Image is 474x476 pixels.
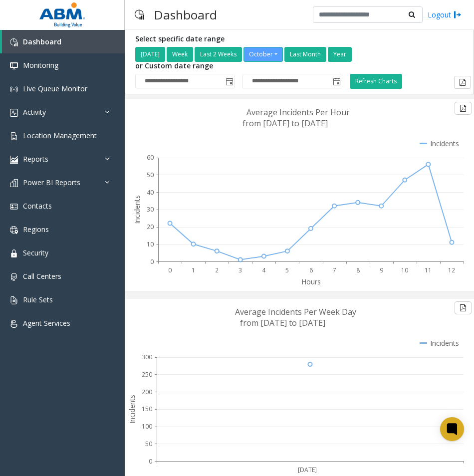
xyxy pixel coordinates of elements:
[235,306,356,317] text: Average Incidents Per Week Day
[142,405,152,413] text: 150
[127,395,137,424] text: Incidents
[147,188,154,196] text: 40
[23,295,53,304] span: Rule Sets
[168,266,172,274] text: 0
[215,266,219,274] text: 2
[145,440,152,448] text: 50
[23,107,46,117] span: Activity
[284,47,326,62] button: Last Month
[10,85,18,93] img: 'icon'
[147,153,154,162] text: 60
[10,132,18,140] img: 'icon'
[301,277,321,286] text: Hours
[135,35,353,43] h5: Select specific date range
[132,195,142,224] text: Incidents
[147,205,154,214] text: 30
[333,266,336,274] text: 7
[331,74,342,88] span: Toggle popup
[454,9,462,20] img: logout
[142,370,152,379] text: 250
[23,154,48,164] span: Reports
[246,107,350,118] text: Average Incidents Per Hour
[10,156,18,164] img: 'icon'
[350,74,402,89] button: Refresh Charts
[10,320,18,328] img: 'icon'
[10,203,18,211] img: 'icon'
[328,47,352,62] button: Year
[10,273,18,281] img: 'icon'
[356,266,360,274] text: 8
[147,223,154,231] text: 20
[238,266,242,274] text: 3
[309,266,313,274] text: 6
[135,2,144,27] img: pageIcon
[23,201,52,211] span: Contacts
[135,62,342,70] h5: or Custom date range
[428,9,462,20] a: Logout
[10,296,18,304] img: 'icon'
[167,47,193,62] button: Week
[401,266,408,274] text: 10
[10,179,18,187] img: 'icon'
[454,76,471,89] button: Export to pdf
[240,317,325,328] text: from [DATE] to [DATE]
[10,109,18,117] img: 'icon'
[23,248,48,257] span: Security
[23,84,87,93] span: Live Queue Monitor
[23,178,80,187] span: Power BI Reports
[243,47,283,62] button: October
[149,2,222,27] h3: Dashboard
[23,318,70,328] span: Agent Services
[195,47,242,62] button: Last 2 Weeks
[150,257,154,265] text: 0
[23,131,97,140] span: Location Management
[262,266,266,274] text: 4
[23,37,61,46] span: Dashboard
[10,38,18,46] img: 'icon'
[147,240,154,248] text: 10
[142,387,152,396] text: 200
[10,62,18,70] img: 'icon'
[147,171,154,179] text: 50
[142,422,152,431] text: 100
[2,30,125,53] a: Dashboard
[23,60,58,70] span: Monitoring
[23,271,61,281] span: Call Centers
[298,466,317,474] text: [DATE]
[380,266,383,274] text: 9
[425,266,432,274] text: 11
[10,249,18,257] img: 'icon'
[149,457,152,465] text: 0
[135,47,165,62] button: [DATE]
[224,74,235,88] span: Toggle popup
[448,266,455,274] text: 12
[285,266,289,274] text: 5
[192,266,195,274] text: 1
[242,118,328,129] text: from [DATE] to [DATE]
[10,226,18,234] img: 'icon'
[23,225,49,234] span: Regions
[142,353,152,361] text: 300
[455,102,472,115] button: Export to pdf
[455,301,472,314] button: Export to pdf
